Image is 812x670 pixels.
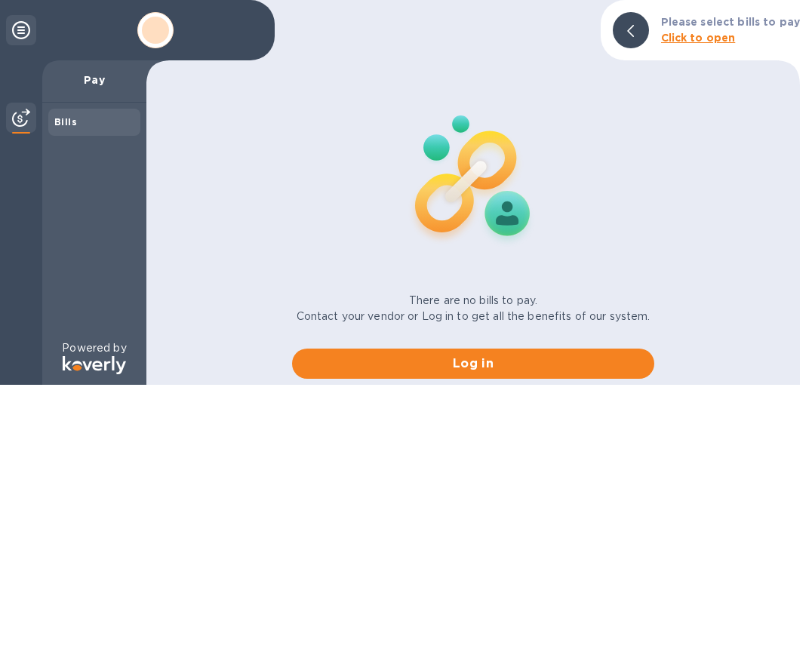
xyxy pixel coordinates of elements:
p: Powered by [62,340,126,356]
b: Bills [54,116,77,128]
p: Pay [54,72,134,88]
img: Logo [63,356,126,374]
button: Log in [292,349,654,379]
span: Log in [304,355,642,373]
b: Please select bills to pay [661,16,800,28]
p: There are no bills to pay. Contact your vendor or Log in to get all the benefits of our system. [297,293,651,324]
b: Click to open [661,32,736,44]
